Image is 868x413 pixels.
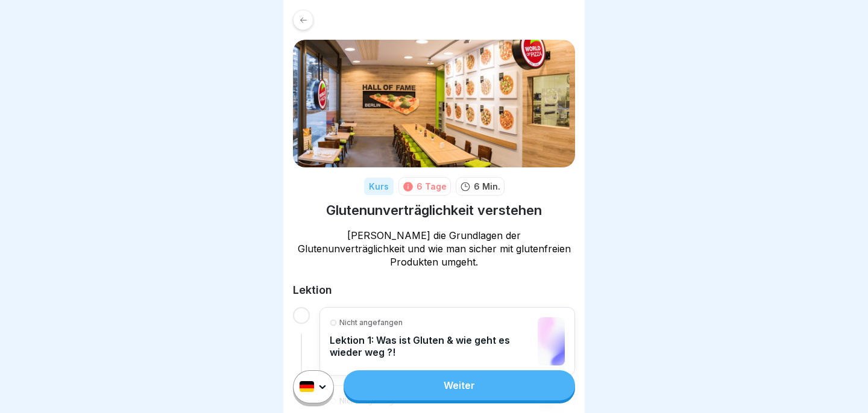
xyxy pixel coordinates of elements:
div: 6 Tage [417,180,447,193]
p: Nicht angefangen [339,317,403,328]
div: Kurs [364,178,394,195]
a: Weiter [344,370,575,400]
img: w73vwo2d1xqgdah2czu1doj6.png [293,40,575,167]
p: Lektion 1: Was ist Gluten & wie geht es wieder weg ?! [330,334,532,358]
a: Nicht angefangenLektion 1: Was ist Gluten & wie geht es wieder weg ?! [330,317,565,365]
h2: Lektion [293,283,575,297]
img: de.svg [300,382,314,393]
h1: Glutenunverträglichkeit verstehen [326,202,542,219]
p: 6 Min. [474,180,500,193]
p: [PERSON_NAME] die Grundlagen der Glutenunverträglichkeit und wie man sicher mit glutenfreien Prod... [293,229,575,269]
img: lesson-preview-placeholder.jpg [538,317,565,365]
